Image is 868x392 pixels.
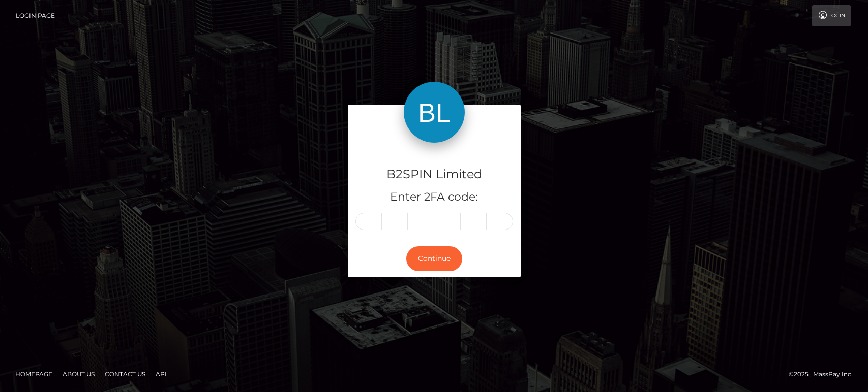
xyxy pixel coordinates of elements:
a: About Us [58,366,99,382]
a: API [152,366,171,382]
a: Login [812,5,851,26]
a: Homepage [11,366,56,382]
img: B2SPIN Limited [404,82,465,143]
a: Login Page [16,5,55,26]
h4: B2SPIN Limited [355,166,513,183]
h5: Enter 2FA code: [355,189,513,205]
div: © 2025 , MassPay Inc. [789,369,860,380]
button: Continue [406,246,462,271]
a: Contact Us [101,366,149,382]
